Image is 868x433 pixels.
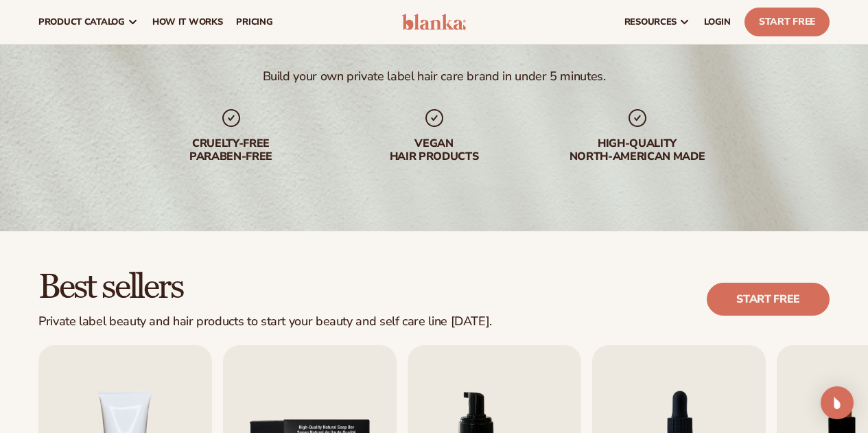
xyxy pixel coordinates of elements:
[550,137,725,163] div: High-quality North-american made
[347,137,522,163] div: Vegan hair products
[38,270,492,306] h2: Best sellers
[38,16,125,27] span: product catalog
[38,314,492,329] div: Private label beauty and hair products to start your beauty and self care line [DATE].
[263,69,606,84] div: Build your own private label hair care brand in under 5 minutes.
[236,16,272,27] span: pricing
[707,283,830,316] a: Start free
[744,8,830,36] a: Start Free
[402,14,467,30] img: logo
[704,16,731,27] span: LOGIN
[624,16,677,27] span: resources
[152,16,223,27] span: How It Works
[143,137,319,163] div: cruelty-free paraben-free
[821,386,854,419] div: Open Intercom Messenger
